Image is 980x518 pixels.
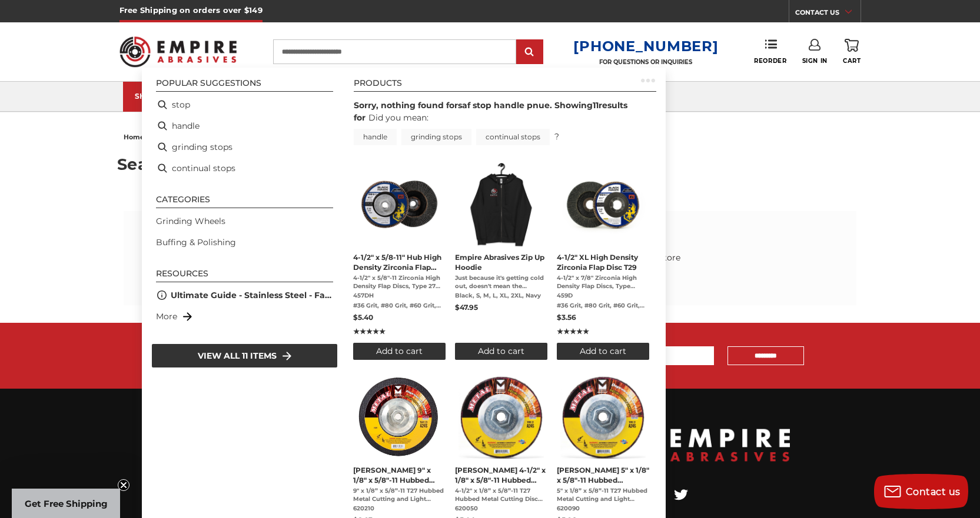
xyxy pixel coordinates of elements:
a: Reorder [754,39,786,64]
a: Buffing & Polishing [156,236,236,249]
button: Add to cart [557,343,649,360]
li: Empire Abrasives Zip Up Hoodie [450,157,552,365]
span: 9" x 1/8” x 5/8”-11 T27 Hubbed Metal Cutting and Light Grinding Wheel Type 27 (Depressed Center) ... [353,487,446,503]
li: More [151,306,338,327]
li: continual stops [151,158,338,179]
span: home [124,133,144,141]
img: Mercer 5" x 1/8" x 5/8"-11 Hubbed Cutting and Light Grinding Wheel [560,375,646,460]
span: $47.95 [455,303,478,312]
span: Black, S, M, L, XL, 2XL, Navy [455,292,547,300]
span: View all 11 items [198,349,277,362]
img: Empire Abrasives logo zip up hoodie - black [459,162,544,247]
a: Empire Abrasives Zip Up Hoodie [455,162,547,360]
span: Get Free Shipping [25,498,108,509]
button: Add to cart [455,343,547,360]
span: Just because it's getting cold out, doesn't mean the grinding stops. When the temperature drops, ... [455,274,547,290]
span: 4-1/2" x 1/8” x 5/8”-11 T27 Hubbed Metal Cutting Disc and Light Grinding Wheel Type 27 (Depressed... [455,487,547,503]
span: [PERSON_NAME] 4-1/2" x 1/8" x 5/8"-11 Hubbed Pipeline Cutting and Grinding Disc [455,465,547,485]
span: 4-1/2" x 5/8"-11 Zirconia High Density Flap Discs, Type 27 with Hub (SOLD INDIVIDUALLY) Are you t... [353,274,446,290]
li: handle [151,115,338,136]
img: Mercer 9" x 1/8" x 5/8"-11 Hubbed Cutting and Light Grinding Wheel [353,375,446,459]
span: 620090 [557,504,649,513]
img: high density flap disc with screw hub [357,162,442,247]
img: Empire Abrasives [119,29,237,75]
span: $3.56 [557,313,576,322]
a: [PHONE_NUMBER] [573,38,718,55]
a: Cart [843,39,861,65]
span: 5" x 1/8” x 5/8”-11 T27 Hubbed Metal Cutting and Light Grinding Wheel Type 27 (Depressed Center) ... [557,487,649,503]
li: Products [354,79,656,92]
span: #36 Grit, #80 Grit, #60 Grit, #40 Grit, #120 Grit [557,302,649,310]
li: Grinding Wheels [151,210,338,232]
li: stop [151,94,338,115]
span: 457DH [353,292,446,300]
a: grinding stops [401,129,471,145]
li: Popular suggestions [156,79,333,92]
div: SHOP CATEGORIES [135,92,229,101]
span: 4-1/2" x 7/8" Zirconia High Density Flap Discs, Type 29(SOLD INDIVIDUALLY) 4-1/2" Extra Thick Hig... [557,274,649,290]
li: Categories [156,195,333,208]
span: Empire Abrasives Zip Up Hoodie [455,252,547,272]
span: 620210 [353,504,446,513]
li: View all 11 items [151,343,338,368]
span: Sorry, nothing found for . [354,100,552,111]
span: Showing results for [354,100,627,123]
div: Did you mean: ? [354,112,559,142]
a: 4-1/2" XL High Density Zirconia Flap Disc T29 [557,162,649,360]
a: Ultimate Guide - Stainless Steel - Fabrication, Grinding, and Finishing with Abrasives [171,289,333,302]
span: 4-1/2" x 5/8-11" Hub High Density Zirconia Flap Disc T27 [353,252,446,272]
a: 4-1/2" x 5/8-11" Hub High Density Zirconia Flap Disc T27 [353,162,446,360]
li: Buffing & Polishing [151,232,338,253]
button: Contact us [874,474,968,509]
span: 459D [557,292,649,300]
a: continual stops [476,129,550,145]
span: [PERSON_NAME] 9" x 1/8" x 5/8"-11 Hubbed Pipeline Cutting and Grinding Disc [353,465,446,485]
span: 4-1/2" XL High Density Zirconia Flap Disc T29 [557,252,649,272]
span: Cart [843,57,861,65]
button: Add to cart [353,343,446,360]
div: Get Free ShippingClose teaser [12,489,120,518]
li: Ultimate Guide - Stainless Steel - Fabrication, Grinding, and Finishing with Abrasives [151,285,338,306]
span: ★★★★★ [353,326,386,337]
span: #36 Grit, #80 Grit, #60 Grit, #40 Grit, #120 Grit [353,302,446,310]
span: ★★★★★ [557,326,589,337]
button: Close teaser [118,479,129,491]
li: Resources [156,269,333,282]
b: 11 [593,100,599,111]
span: 620050 [455,504,547,513]
span: Sign In [802,57,828,65]
a: Grinding Wheels [156,215,225,228]
h1: Search results [117,156,863,172]
img: Empire Abrasives Logo Image [613,423,790,468]
a: CONTACT US [795,6,861,22]
li: 4-1/2" x 5/8-11" Hub High Density Zirconia Flap Disc T27 [348,157,450,365]
li: grinding stops [151,136,338,158]
span: Contact us [906,486,961,497]
img: Mercer 4-1/2" x 1/8" x 5/8"-11 Hubbed Cutting and Light Grinding Wheel [459,375,544,460]
b: saf stop handle pnue [458,100,550,111]
a: handle [354,129,397,145]
p: FOR QUESTIONS OR INQUIRIES [573,58,718,66]
span: $5.40 [353,313,373,322]
li: 4-1/2" XL High Density Zirconia Flap Disc T29 [552,157,654,365]
span: Reorder [754,57,786,65]
span: [PERSON_NAME] 5" x 1/8" x 5/8"-11 Hubbed Pipeline Cutting and Grinding Disc [557,465,649,485]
